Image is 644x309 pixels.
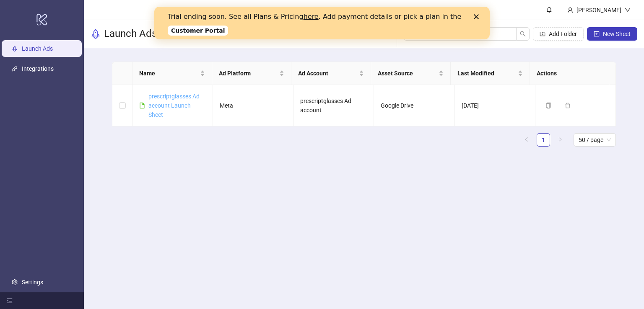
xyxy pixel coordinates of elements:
span: New Sheet [603,31,631,37]
span: delete [565,103,571,108]
button: left [520,133,533,147]
th: Ad Platform [212,62,292,85]
span: bell [546,7,552,13]
li: Previous Page [520,133,533,147]
td: [DATE] [455,85,535,126]
td: Google Drive [374,85,454,126]
th: Actions [530,62,610,85]
span: 50 / page [579,134,611,146]
span: down [625,7,631,13]
th: Last Modified [451,62,530,85]
span: file [139,103,145,108]
li: Next Page [553,133,567,147]
td: Meta [213,85,293,126]
span: Ad Account [298,69,357,78]
div: Close [319,8,328,13]
button: New Sheet [587,27,637,41]
span: Add Folder [549,31,577,37]
span: user [567,7,573,13]
div: Page Size [574,133,616,147]
td: prescriptglasses Ad account [293,85,374,126]
span: Name [139,69,198,78]
span: Ad Platform [219,69,278,78]
th: Name [132,62,212,85]
button: Add Folder [533,27,584,41]
button: right [553,133,567,147]
h3: Launch Ads [104,27,157,41]
a: prescriptglasses Ad account Launch Sheet [148,93,200,118]
span: Asset Source [378,69,437,78]
span: plus-square [594,31,600,37]
span: rocket [91,29,101,39]
li: 1 [537,133,550,147]
th: Asset Source [371,62,451,85]
span: folder-add [540,31,545,37]
span: search [520,31,526,37]
span: Last Modified [457,69,517,78]
a: 1 [537,134,550,146]
span: right [558,137,563,142]
span: left [524,137,529,142]
iframe: Intercom live chat banner [154,7,490,39]
a: Launch Ads [22,45,53,52]
a: Integrations [22,65,54,72]
a: Settings [22,279,43,286]
span: copy [545,103,551,108]
div: [PERSON_NAME] [573,5,625,15]
th: Ad Account [291,62,371,85]
span: menu-fold [7,298,13,304]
